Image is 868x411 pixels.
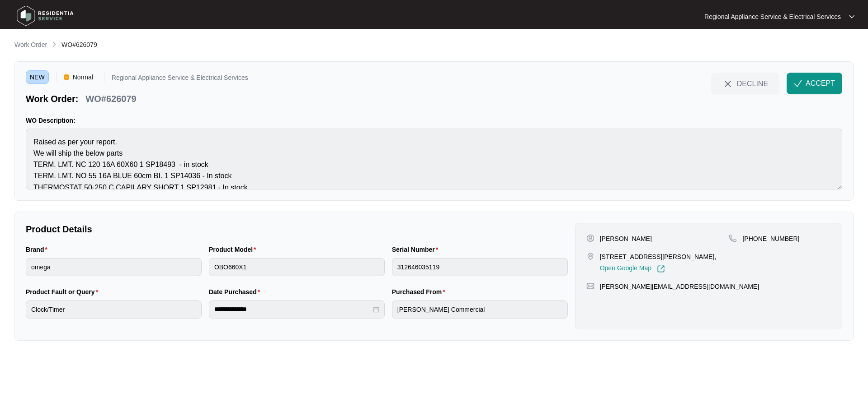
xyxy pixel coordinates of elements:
[26,287,102,296] label: Product Fault or Query
[586,234,594,242] img: user-pin
[392,300,568,319] input: Purchased From
[729,234,737,242] img: map-pin
[64,74,69,80] img: Vercel Logo
[787,73,842,94] button: check-IconACCEPT
[209,245,260,254] label: Product Model
[26,116,842,125] p: WO Description:
[26,129,842,189] textarea: Raised as per your report. We will ship the below parts TERM. LMT. NC 120 16A 60X60 1 SP18493 - i...
[392,287,449,296] label: Purchased From
[600,252,717,261] p: [STREET_ADDRESS][PERSON_NAME],
[704,12,841,21] p: Regional Appliance Service & Electrical Services
[392,245,442,254] label: Serial Number
[26,92,78,105] p: Work Order:
[51,41,58,48] img: chevron-right
[61,41,97,48] span: WO#626079
[586,282,594,290] img: map-pin
[657,265,665,273] img: Link-External
[737,79,768,88] span: DECLINE
[13,40,49,50] a: Work Order
[14,40,47,49] p: Work Order
[600,282,759,291] p: [PERSON_NAME][EMAIL_ADDRESS][DOMAIN_NAME]
[392,258,568,276] input: Serial Number
[26,70,49,84] span: NEW
[26,223,568,236] p: Product Details
[85,92,136,105] p: WO#626079
[69,70,97,84] span: Normal
[14,2,77,29] img: residentia service logo
[742,234,799,243] p: [PHONE_NUMBER]
[711,73,779,94] button: close-IconDECLINE
[600,234,652,243] p: [PERSON_NAME]
[209,287,264,296] label: Date Purchased
[722,79,733,89] img: close-Icon
[112,74,248,84] p: Regional Appliance Service & Electrical Services
[26,245,51,254] label: Brand
[600,265,665,273] a: Open Google Map
[214,305,371,314] input: Date Purchased
[806,78,835,89] span: ACCEPT
[794,79,802,88] img: check-Icon
[209,258,385,276] input: Product Model
[26,258,202,276] input: Brand
[586,252,594,260] img: map-pin
[26,300,202,319] input: Product Fault or Query
[849,14,854,19] img: dropdown arrow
